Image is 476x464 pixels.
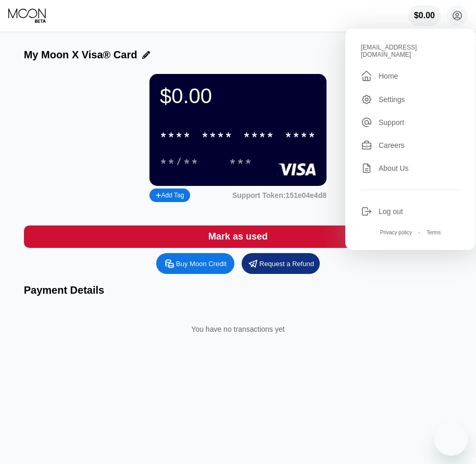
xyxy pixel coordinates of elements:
[380,230,412,235] div: Privacy policy
[242,253,320,274] div: Request a Refund
[361,70,372,82] div: 
[156,192,184,199] div: Add Tag
[379,95,405,104] div: Settings
[361,70,460,82] div: Home
[361,117,460,128] div: Support
[160,84,316,108] div: $0.00
[408,5,441,26] div: $0.00
[361,140,460,151] div: Careers
[232,191,327,199] div: Support Token: 151e04e4d8
[24,225,453,248] div: Mark as used
[361,44,460,58] div: [EMAIL_ADDRESS][DOMAIN_NAME]
[156,253,234,274] div: Buy Moon Credit
[427,230,441,235] div: Terms
[379,207,403,216] div: Log out
[434,422,468,456] iframe: Button to launch messaging window
[361,94,460,105] div: Settings
[414,11,435,20] div: $0.00
[149,189,190,202] div: Add Tag
[379,141,405,149] div: Careers
[379,72,398,80] div: Home
[259,259,314,268] div: Request a Refund
[379,118,404,127] div: Support
[361,162,460,174] div: About Us
[208,231,268,243] div: Mark as used
[361,206,460,217] div: Log out
[24,49,137,61] div: My Moon X Visa® Card
[232,191,327,199] div: Support Token:151e04e4d8
[32,315,444,344] div: You have no transactions yet
[379,164,409,172] div: About Us
[24,284,453,296] div: Payment Details
[176,259,227,268] div: Buy Moon Credit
